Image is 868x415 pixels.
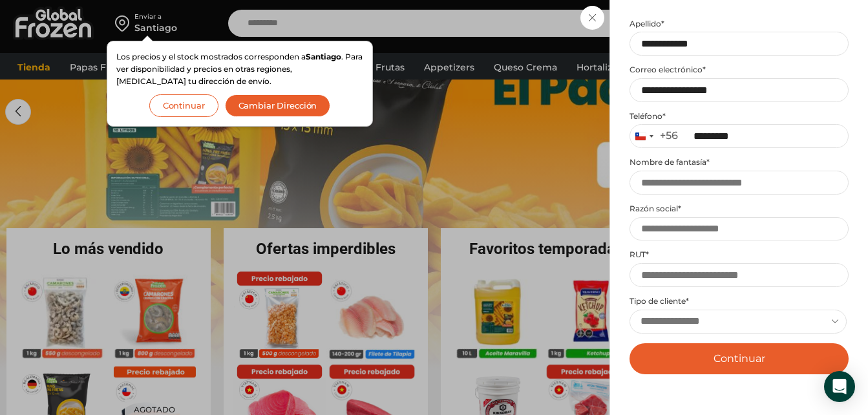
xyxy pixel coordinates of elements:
[630,65,849,75] label: Correo electrónico
[630,204,849,214] label: Razón social
[149,94,218,117] button: Continuar
[630,111,849,122] label: Teléfono
[630,343,849,374] button: Continuar
[824,371,855,402] div: Open Intercom Messenger
[225,94,331,117] button: Cambiar Dirección
[306,52,341,61] strong: Santiago
[630,19,849,29] label: Apellido
[660,129,678,143] div: +56
[630,157,849,167] label: Nombre de fantasía
[630,381,849,405] div: Al continuar, estas aceptando los de Global Frozen.
[630,296,849,306] label: Tipo de cliente
[630,250,849,260] label: RUT
[116,50,363,88] p: Los precios y el stock mostrados corresponden a . Para ver disponibilidad y precios en otras regi...
[630,125,678,147] button: Selected country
